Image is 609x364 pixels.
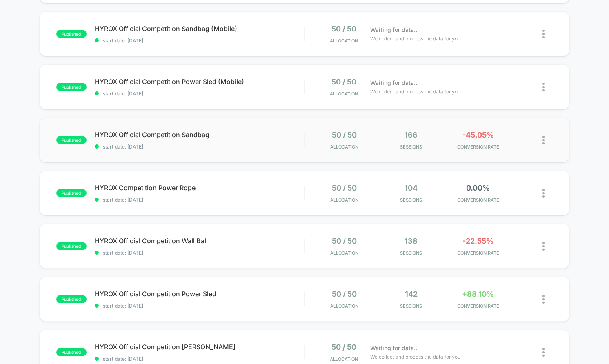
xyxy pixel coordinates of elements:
span: Allocation [330,38,358,44]
span: published [56,83,87,91]
span: published [56,136,87,144]
span: 166 [405,131,418,139]
span: CONVERSION RATE [447,250,509,256]
span: published [56,295,87,303]
span: published [56,30,87,38]
span: We collect and process the data for you [370,88,460,95]
span: CONVERSION RATE [447,144,509,150]
span: Sessions [380,197,443,203]
span: 104 [405,184,418,192]
span: 0.00% [466,184,490,192]
img: close [542,30,545,38]
span: We collect and process the data for you [370,353,460,361]
img: close [542,295,545,304]
span: published [56,242,87,250]
span: Allocation [330,144,358,150]
span: HYROX Official Competition Power Sled [95,290,304,298]
span: 50 / 50 [332,237,357,245]
span: CONVERSION RATE [447,197,509,203]
img: close [542,136,545,144]
span: HYROX Official Competition Sandbag (Mobile) [95,24,304,33]
span: Waiting for data... [370,78,419,87]
span: 50 / 50 [332,131,357,139]
span: 50 / 50 [332,290,357,298]
img: close [542,189,545,198]
span: start date: [DATE] [95,356,304,362]
span: Allocation [330,250,358,256]
span: start date: [DATE] [95,144,304,150]
span: -22.55% [462,237,493,245]
span: We collect and process the data for you [370,35,460,42]
span: 50 / 50 [331,78,356,86]
span: Sessions [380,144,443,150]
span: HYROX Competition Power Rope [95,184,304,192]
span: published [56,189,87,197]
span: Allocation [330,91,358,97]
span: 138 [405,237,418,245]
span: start date: [DATE] [95,197,304,203]
span: 50 / 50 [331,24,356,33]
span: 50 / 50 [331,343,356,351]
span: Waiting for data... [370,25,419,34]
span: start date: [DATE] [95,38,304,44]
span: start date: [DATE] [95,250,304,256]
span: Allocation [330,303,358,309]
span: HYROX Official Competition Wall Ball [95,237,304,245]
span: HYROX Official Competition [PERSON_NAME] [95,343,304,351]
span: 50 / 50 [332,184,357,192]
span: CONVERSION RATE [447,303,509,309]
span: HYROX Official Competition Power Sled (Mobile) [95,78,304,86]
span: published [56,348,87,356]
span: 142 [405,290,418,298]
span: Waiting for data... [370,344,419,353]
span: start date: [DATE] [95,91,304,97]
span: HYROX Official Competition Sandbag [95,131,304,139]
span: Sessions [380,303,443,309]
span: Allocation [330,356,358,362]
span: Allocation [330,197,358,203]
span: start date: [DATE] [95,303,304,309]
span: -45.05% [462,131,494,139]
span: +88.10% [462,290,494,298]
span: Sessions [380,250,443,256]
img: close [542,242,545,251]
img: close [542,348,545,357]
img: close [542,83,545,91]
